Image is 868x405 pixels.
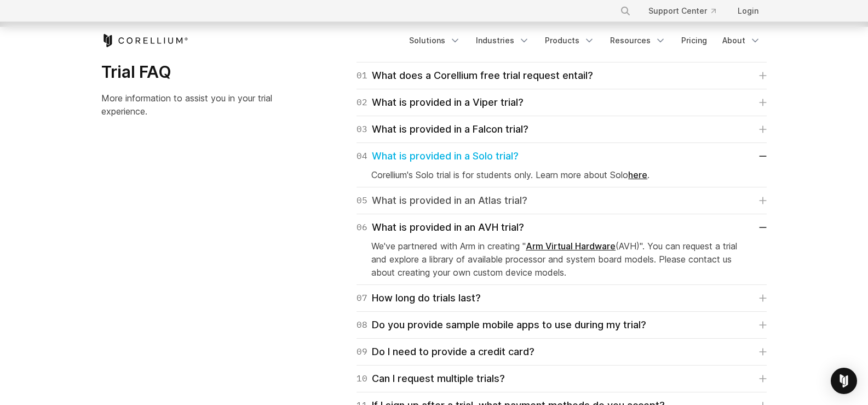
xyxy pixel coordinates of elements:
[357,95,524,110] div: What is provided in a Viper trial?
[640,1,725,21] a: Support Center
[403,31,767,50] div: Navigation Menu
[357,149,767,164] a: 04What is provided in a Solo trial?
[526,241,616,252] a: Arm Virtual Hardware
[607,1,767,21] div: Navigation Menu
[101,92,294,118] p: More information to assist you in your trial experience.
[716,31,767,50] a: About
[357,122,528,137] div: What is provided in a Falcon trial?
[538,31,601,50] a: Products
[357,371,767,386] a: 10Can I request multiple trials?
[616,1,635,21] button: Search
[357,68,593,83] div: What does a Corellium free trial request entail?
[628,169,647,180] a: here
[357,290,481,306] div: How long do trials last?
[371,239,752,279] p: We've partnered with Arm in creating " (AVH)". You can request a trial and explore a library of a...
[603,31,672,50] a: Resources
[357,149,367,164] span: 04
[357,193,767,208] a: 05What is provided in an Atlas trial?
[357,290,767,306] a: 07How long do trials last?
[357,95,767,110] a: 02What is provided in a Viper trial?
[357,95,367,110] span: 02
[101,34,188,47] a: Corellium Home
[357,317,646,333] div: Do you provide sample mobile apps to use during my trial?
[729,1,767,21] a: Login
[357,68,767,83] a: 01What does a Corellium free trial request entail?
[831,368,857,394] div: Open Intercom Messenger
[371,168,752,181] p: Corellium's Solo trial is for students only. Learn more about Solo .
[357,68,367,83] span: 01
[357,122,767,137] a: 03What is provided in a Falcon trial?
[357,220,767,235] a: 06What is provided in an AVH trial?
[357,344,767,360] a: 09Do I need to provide a credit card?
[403,31,467,50] a: Solutions
[357,193,367,208] span: 05
[357,371,505,386] div: Can I request multiple trials?
[357,371,367,386] span: 10
[357,193,527,208] div: What is provided in an Atlas trial?
[357,122,367,137] span: 03
[469,31,536,50] a: Industries
[357,344,534,360] div: Do I need to provide a credit card?
[357,290,367,306] span: 07
[101,62,294,83] h3: Trial FAQ
[357,220,524,235] div: What is provided in an AVH trial?
[357,220,367,235] span: 06
[357,344,367,360] span: 09
[675,31,714,50] a: Pricing
[357,317,767,333] a: 08Do you provide sample mobile apps to use during my trial?
[357,317,367,333] span: 08
[357,149,519,164] div: What is provided in a Solo trial?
